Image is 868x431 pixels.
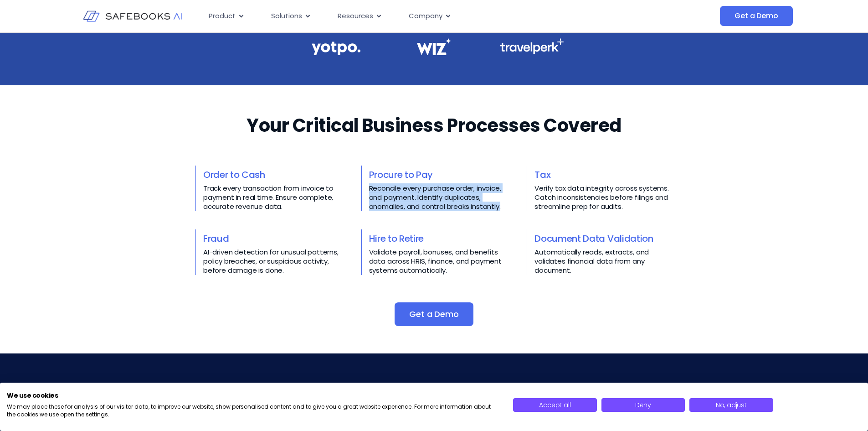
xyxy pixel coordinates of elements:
[539,400,570,410] span: Accept all
[209,11,236,21] span: Product
[271,11,302,21] span: Solutions
[201,7,629,25] nav: Menu
[734,11,778,21] span: Get a Demo
[7,403,499,419] p: We may place these for analysis of our visitor data, to improve our website, show personalised co...
[369,184,507,211] p: Reconcile every purchase order, invoice, and payment. Identify duplicates, anomalies, and control...
[7,391,499,400] h2: We use cookies
[601,398,685,412] button: Deny all cookies
[338,11,373,21] span: Resources
[203,184,341,211] p: Track every transaction from invoice to payment in real time. Ensure complete, accurate revenue d...
[513,398,596,412] button: Accept all cookies
[689,398,773,412] button: Adjust cookie preferences
[720,6,792,26] a: Get a Demo
[369,248,507,275] p: Validate payroll, bonuses, and benefits data across HRIS, finance, and payment systems automatica...
[412,38,455,55] img: Financial Data Governance 2
[312,38,360,58] img: Financial Data Governance 1
[534,232,653,245] a: Document Data Validation
[409,310,458,319] span: Get a Demo
[203,168,265,181] a: Order to Cash
[203,248,341,275] p: AI-driven detection for unusual patterns, policy breaches, or suspicious activity, before damage ...
[369,168,433,181] a: Procure to Pay
[500,38,564,54] img: Financial Data Governance 3
[201,7,629,25] div: Menu Toggle
[534,168,550,181] a: Tax
[395,302,473,326] a: Get a Demo
[247,113,621,138] h2: Your Critical Business Processes Covered​​
[716,400,747,410] span: No, adjust
[369,232,424,245] a: Hire to Retire
[409,11,442,21] span: Company
[534,184,673,211] p: Verify tax data integrity across systems. Catch inconsistencies before filings and streamline pre...
[203,232,229,245] a: Fraud
[635,400,651,410] span: Deny
[534,248,673,275] p: Automatically reads, extracts, and validates financial data from any document.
